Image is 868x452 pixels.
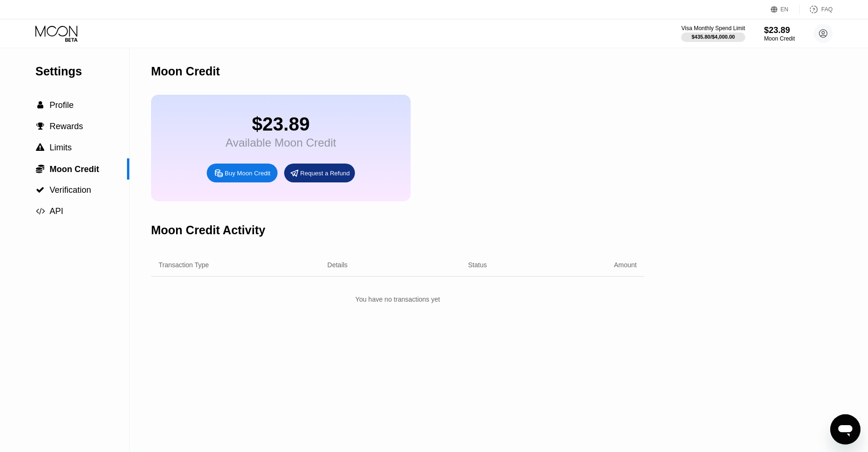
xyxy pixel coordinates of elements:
div: Request a Refund [284,164,355,182]
div:  [35,164,45,173]
div: Settings [35,65,129,78]
div: $23.89Moon Credit [764,25,795,42]
div:  [35,122,45,131]
span:  [36,164,44,173]
div: Moon Credit [151,65,220,78]
div: Visa Monthly Spend Limit [681,25,745,32]
div:  [35,101,45,109]
div: Visa Monthly Spend Limit$435.80/$4,000.00 [681,25,745,42]
span: Rewards [50,122,83,131]
div: $23.89 [226,114,336,135]
div: Buy Moon Credit [225,169,270,177]
iframe: Button to launch messaging window [830,414,860,444]
div: Available Moon Credit [226,136,336,149]
div: Details [328,261,348,269]
div: You have no transactions yet [151,291,644,308]
span: Verification [50,185,91,195]
div: Moon Credit Activity [151,223,265,237]
div: FAQ [821,6,833,13]
span:  [36,186,44,194]
span: Limits [50,143,72,152]
span:  [36,122,44,131]
span: API [50,206,63,216]
span: Profile [50,100,74,110]
span:  [36,143,44,152]
div: Request a Refund [300,169,350,177]
div: $435.80 / $4,000.00 [691,34,735,40]
div: $23.89 [764,25,795,35]
div: EN [781,6,789,13]
div: Buy Moon Credit [207,164,278,182]
span:  [37,101,43,109]
div:  [35,207,45,215]
div: Moon Credit [764,35,795,42]
div: Transaction Type [159,261,209,269]
div:  [35,143,45,152]
div: FAQ [800,5,833,14]
div: EN [771,5,800,14]
div: Status [468,261,487,269]
div:  [35,186,45,194]
span: Moon Credit [50,164,99,174]
span:  [36,207,45,215]
div: Amount [614,261,637,269]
